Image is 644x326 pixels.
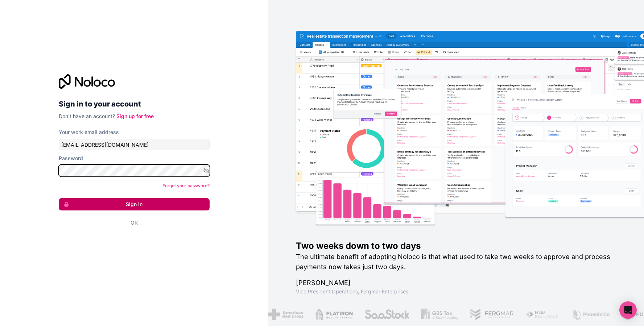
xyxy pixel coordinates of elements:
[59,97,210,110] h2: Sign in to your account
[524,309,558,320] img: /assets/fiera-fwj2N5v4.png
[116,113,154,119] a: Sign up for free
[59,139,210,150] input: Email address
[59,129,119,136] label: Your work email address
[267,309,302,320] img: /assets/american-red-cross-BAupjrZR.png
[131,219,138,226] span: Or
[296,252,621,272] h2: The ultimate benefit of adopting Noloco is that what used to take two weeks to approve and proces...
[55,234,207,250] iframe: Sign in with Google Button
[362,309,408,320] img: /assets/saastock-C6Zbiodz.png
[313,309,351,320] img: /assets/flatiron-C8eUkumj.png
[296,278,621,288] h1: [PERSON_NAME]
[296,288,621,295] h1: Vice President Operations , Fergmar Enterprises
[162,183,210,188] a: Forgot your password?
[468,309,512,320] img: /assets/fergmar-CudnrXN5.png
[59,165,210,176] input: Password
[59,198,210,210] button: Sign in
[569,309,608,320] img: /assets/phoenix-BREaitsQ.png
[59,113,115,119] span: Don't have an account?
[619,301,637,319] div: Open Intercom Messenger
[420,309,457,320] img: /assets/gbstax-C-GtDUiK.png
[59,155,83,162] label: Password
[296,240,621,252] h1: Two weeks down to two days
